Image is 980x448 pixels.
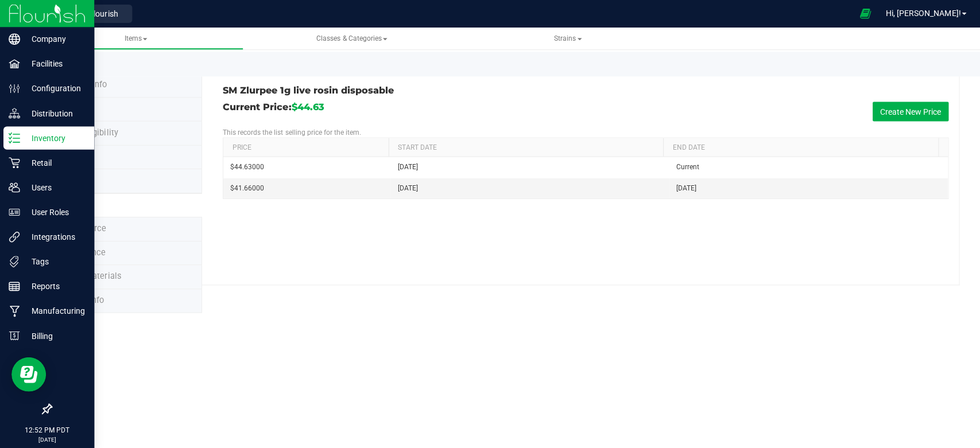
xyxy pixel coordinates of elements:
p: Facilities [20,57,89,71]
inline-svg: Billing [9,329,20,341]
inline-svg: Retail [9,157,20,168]
inline-svg: Reports [9,280,20,291]
inline-svg: Distribution [9,107,20,119]
span: Current [675,161,698,172]
inline-svg: Inventory [9,132,20,143]
inline-svg: Configuration [9,83,20,94]
span: Classes & Categories [316,34,386,42]
p: Configuration [20,81,89,95]
p: Billing [20,328,89,342]
span: [DATE] [675,182,695,193]
inline-svg: Users [9,181,20,193]
span: $44.63 [290,101,323,112]
inline-svg: Integrations [9,231,20,242]
inline-svg: Manufacturing [9,305,20,316]
span: $44.63000 [230,161,264,172]
p: Company [20,32,89,46]
th: Start Date [388,138,662,157]
inline-svg: Facilities [9,58,20,69]
inline-svg: Company [9,33,20,45]
span: [DATE] [397,182,417,193]
span: [DATE] [397,161,417,172]
p: Tags [20,254,89,268]
p: This records the list selling price for the item. [222,127,946,137]
span: Hi, [PERSON_NAME]! [884,9,958,18]
iframe: Resource center [11,356,46,391]
span: $41.66000 [230,182,264,193]
p: User Roles [20,205,89,219]
p: Manufacturing [20,303,89,317]
inline-svg: Tags [9,255,20,267]
p: Distribution [20,106,89,120]
span: Open Ecommerce Menu [850,2,876,25]
th: Price [223,138,388,157]
span: Items [124,34,147,42]
p: 12:52 PM PDT [5,424,89,434]
p: Inventory [20,131,89,145]
th: End Date [661,138,936,157]
p: Users [20,180,89,194]
inline-svg: User Roles [9,206,20,217]
p: Integrations [20,229,89,243]
h3: Current Price: [222,102,323,121]
p: [DATE] [5,434,89,443]
p: Reports [20,279,89,293]
h3: SM Zlurpee 1g live rosin disposable [222,85,575,96]
span: Strains [553,34,580,42]
button: Create New Price [870,102,946,121]
p: Retail [20,155,89,169]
